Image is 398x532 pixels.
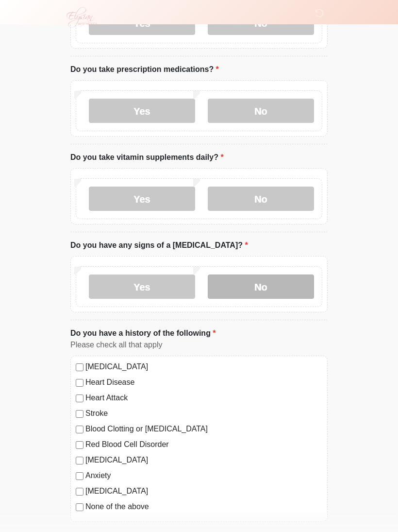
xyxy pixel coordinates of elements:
label: Heart Attack [85,393,322,404]
label: [MEDICAL_DATA] [85,361,322,373]
label: Yes [89,99,195,123]
img: Elysian Aesthetics Logo [61,7,101,28]
label: None of the above [85,501,322,513]
input: Heart Attack [76,395,83,403]
label: Heart Disease [85,377,322,389]
input: Heart Disease [76,379,83,387]
label: Red Blood Cell Disorder [85,439,322,451]
label: Yes [89,275,195,299]
label: [MEDICAL_DATA] [85,486,322,498]
input: Red Blood Cell Disorder [76,442,83,449]
input: Anxiety [76,473,83,481]
label: Do you take vitamin supplements daily? [70,152,224,164]
label: Do you have a history of the following [70,328,216,340]
label: Do you take prescription medications? [70,64,219,76]
label: Blood Clotting or [MEDICAL_DATA] [85,424,322,435]
input: [MEDICAL_DATA] [76,364,83,372]
label: Anxiety [85,470,322,482]
input: Blood Clotting or [MEDICAL_DATA] [76,426,83,434]
label: No [208,99,314,123]
input: [MEDICAL_DATA] [76,457,83,465]
div: Please check all that apply [70,340,328,351]
input: None of the above [76,504,83,512]
label: Do you have any signs of a [MEDICAL_DATA]? [70,240,248,252]
input: [MEDICAL_DATA] [76,488,83,496]
label: Yes [89,187,195,211]
label: No [208,275,314,299]
label: [MEDICAL_DATA] [85,455,322,466]
label: No [208,187,314,211]
input: Stroke [76,411,83,418]
label: Stroke [85,408,322,420]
